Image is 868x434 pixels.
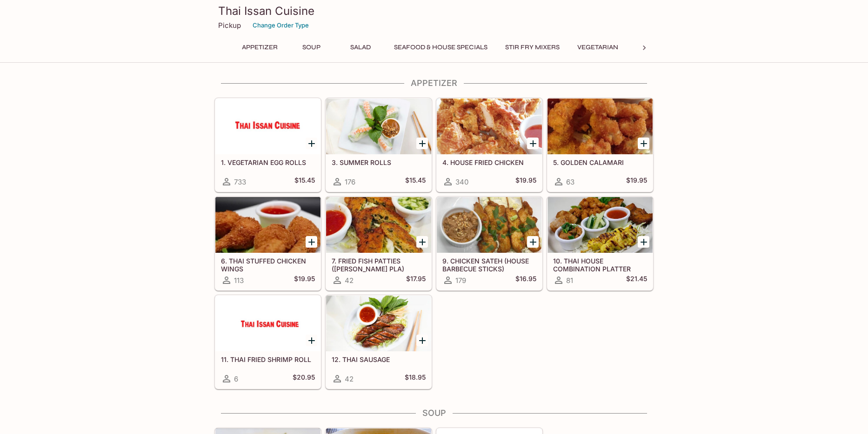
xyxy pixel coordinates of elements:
[306,335,317,346] button: Add 11. THAI FRIED SHRIMP ROLL
[248,18,313,33] button: Change Order Type
[416,138,428,149] button: Add 3. SUMMER ROLLS
[290,41,332,54] button: Soup
[218,4,650,18] h3: Thai Issan Cuisine
[572,41,623,54] button: Vegetarian
[306,236,317,248] button: Add 6. THAI STUFFED CHICKEN WINGS
[306,138,317,149] button: Add 1. VEGETARIAN EGG ROLLS
[416,236,428,248] button: Add 7. FRIED FISH PATTIES (TOD MUN PLA)
[218,21,241,30] p: Pickup
[527,236,539,248] button: Add 9. CHICKEN SATEH (HOUSE BARBECUE STICKS)
[340,41,381,54] button: Salad
[416,335,428,346] button: Add 12. THAI SAUSAGE
[638,138,649,149] button: Add 5. GOLDEN CALAMARI
[527,138,539,149] button: Add 4. HOUSE FRIED CHICKEN
[237,41,283,54] button: Appetizer
[500,41,565,54] button: Stir Fry Mixers
[638,236,649,248] button: Add 10. THAI HOUSE COMBINATION PLATTER
[389,41,493,54] button: Seafood & House Specials
[631,41,673,54] button: Noodles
